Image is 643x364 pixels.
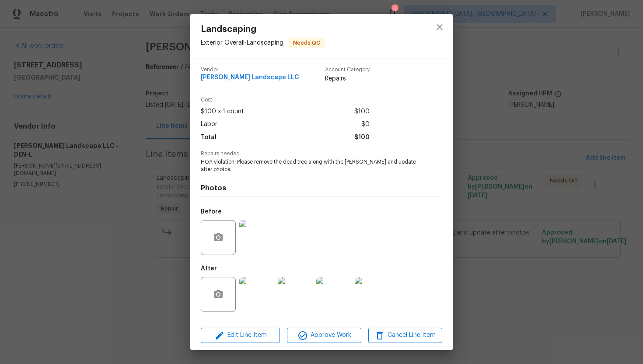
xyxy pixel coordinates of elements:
[201,266,217,272] h5: After
[290,330,358,341] span: Approve Work
[354,131,370,144] span: $100
[201,131,217,144] span: Total
[201,67,299,73] span: Vendor
[391,5,398,14] div: 1
[361,118,370,131] span: $0
[201,105,244,118] span: $100 x 1 count
[201,209,222,215] h5: Before
[201,24,325,34] span: Landscaping
[201,74,299,81] span: [PERSON_NAME] Landscape LLC
[201,158,418,173] span: HOA violation: Please remove the dead tree along with the [PERSON_NAME] and update after photos.
[201,328,280,343] button: Edit Line Item
[325,74,370,83] span: Repairs
[371,330,440,341] span: Cancel Line Item
[201,40,283,46] span: Exterior Overall - Landscaping
[429,17,450,38] button: close
[368,328,442,343] button: Cancel Line Item
[201,184,442,192] h4: Photos
[201,118,217,131] span: Labor
[290,38,324,47] span: Needs QC
[354,105,370,118] span: $100
[325,67,370,73] span: Account Category
[201,151,442,157] span: Repairs needed
[201,97,370,103] span: Cost
[203,330,277,341] span: Edit Line Item
[287,328,361,343] button: Approve Work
